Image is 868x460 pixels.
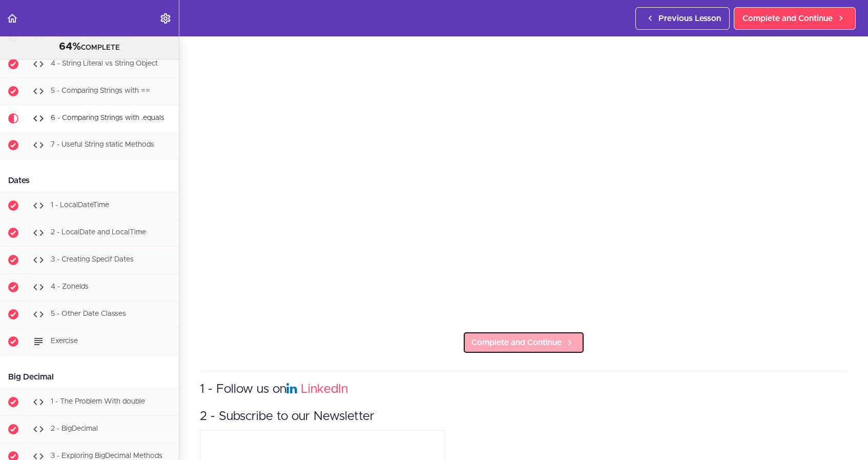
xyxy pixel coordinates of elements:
span: 5 - Other Date Classes [51,310,126,317]
span: Exercise [51,337,78,345]
span: 7 - Useful String static Methods [51,141,154,148]
span: 1 - LocalDateTime [51,202,109,209]
svg: Settings Menu [159,12,172,25]
span: 64% [59,42,81,52]
div: COMPLETE [13,41,166,54]
span: 4 - ZoneIds [51,283,89,290]
span: 1 - The Problem With double [51,398,145,405]
span: 2 - LocalDate and LocalTime [51,229,146,236]
span: Complete and Continue [471,336,562,349]
h3: 1 - Follow us on [200,381,848,398]
span: 2 - BigDecimal [51,425,98,432]
span: 3 - Exploring BigDecimal Methods [51,452,162,459]
a: Complete and Continue [463,331,585,354]
span: Complete and Continue [742,12,833,25]
a: Previous Lesson [635,7,730,30]
span: 6 - Comparing Strings with .equals [51,114,164,122]
svg: Back to course curriculum [6,12,18,25]
span: Previous Lesson [658,12,721,25]
a: Complete and Continue [734,7,856,30]
span: 5 - Comparing Strings with == [51,87,150,94]
span: 4 - String Literal vs String Object [51,60,158,67]
span: 3 - Creating Specif Dates [51,256,134,263]
a: LinkedIn [301,383,348,395]
h3: 2 - Subscribe to our Newsletter [200,408,848,425]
